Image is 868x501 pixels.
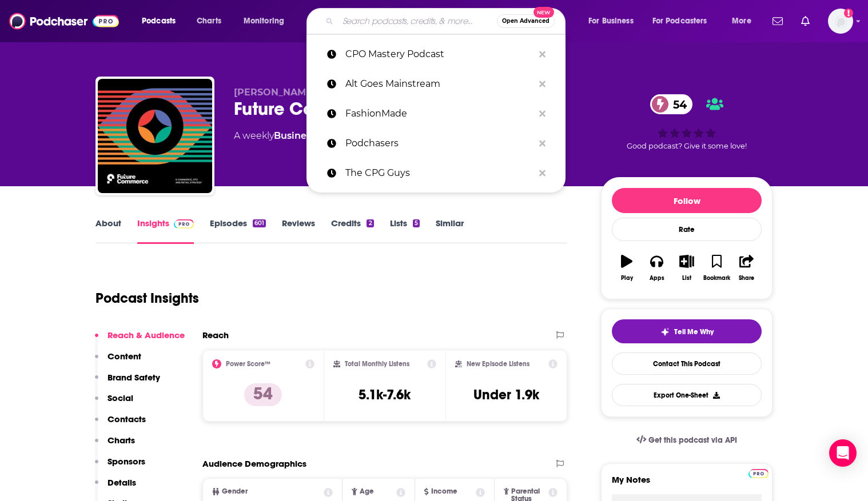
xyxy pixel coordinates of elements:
[306,158,566,188] a: The CPG Guys
[107,414,146,424] p: Contacts
[306,69,566,99] a: Alt Goes Mainstream
[107,477,136,488] p: Details
[306,129,566,158] a: Podchasers
[732,13,751,29] span: More
[467,360,529,368] h2: New Episode Listens
[95,330,185,351] button: Reach & Audience
[732,247,762,288] button: Share
[612,352,762,375] a: Contact This Podcast
[189,12,228,30] a: Charts
[107,456,145,467] p: Sponsors
[244,13,284,29] span: Monitoring
[274,130,316,141] a: Business
[642,247,671,288] button: Apps
[502,18,550,24] span: Open Advanced
[612,474,762,494] label: My Notes
[367,219,373,227] div: 2
[652,13,707,29] span: For Podcasters
[645,12,724,30] button: open menu
[702,247,731,288] button: Bookmark
[612,384,762,406] button: Export One-Sheet
[174,219,194,229] img: Podchaser Pro
[210,218,266,244] a: Episodes601
[107,330,185,340] p: Reach & Audience
[844,9,853,18] svg: Add a profile image
[612,319,762,343] button: tell me why sparkleTell Me Why
[202,330,229,340] h2: Reach
[197,13,221,29] span: Charts
[497,14,555,28] button: Open AdvancedNew
[588,13,634,29] span: For Business
[226,360,270,368] h2: Power Score™
[345,129,533,158] p: Podchasers
[9,10,119,32] img: Podchaser - Follow, Share and Rate Podcasts
[359,386,411,403] h3: 5.1k-7.6k
[612,247,642,288] button: Play
[345,39,533,69] p: CPO Mastery Podcast
[95,372,160,393] button: Brand Safety
[107,372,160,383] p: Brand Safety
[234,87,403,98] span: [PERSON_NAME], [PERSON_NAME]
[662,94,692,114] span: 54
[473,386,539,403] h3: Under 1.9k
[95,392,133,414] button: Social
[95,218,121,244] a: About
[338,12,497,30] input: Search podcasts, credits, & more...
[360,488,374,495] span: Age
[253,219,266,227] div: 601
[306,99,566,129] a: FashionMade
[236,12,299,30] button: open menu
[390,218,420,244] a: Lists5
[95,414,146,435] button: Contacts
[95,435,135,456] button: Charts
[134,12,190,30] button: open menu
[748,467,769,478] a: Pro website
[95,351,141,372] button: Content
[748,469,769,478] img: Podchaser Pro
[222,488,248,495] span: Gender
[674,327,714,336] span: Tell Me Why
[724,12,766,30] button: open menu
[612,218,762,241] div: Rate
[345,99,533,129] p: FashionMade
[98,79,212,193] img: Future Commerce
[202,458,306,469] h2: Audience Demographics
[672,247,702,288] button: List
[107,392,133,403] p: Social
[621,275,633,282] div: Play
[828,9,853,34] img: User Profile
[317,8,576,34] div: Search podcasts, credits, & more...
[413,219,420,227] div: 5
[282,218,315,244] a: Reviews
[345,158,533,188] p: The CPG Guys
[345,360,409,368] h2: Total Monthly Listens
[137,218,194,244] a: InsightsPodchaser Pro
[739,275,754,282] div: Share
[306,39,566,69] a: CPO Mastery Podcast
[828,9,853,34] button: Show profile menu
[660,327,670,336] img: tell me why sparkle
[612,188,762,213] button: Follow
[703,275,730,282] div: Bookmark
[345,69,533,99] p: Alt Goes Mainstream
[627,426,746,454] a: Get this podcast via API
[601,87,773,158] div: 54Good podcast? Give it some love!
[331,218,373,244] a: Credits2
[627,142,747,150] span: Good podcast? Give it some love!
[107,351,141,362] p: Content
[107,435,135,446] p: Charts
[768,11,787,31] a: Show notifications dropdown
[95,456,145,477] button: Sponsors
[682,275,691,282] div: List
[829,439,857,467] div: Open Intercom Messenger
[648,435,737,445] span: Get this podcast via API
[244,383,282,406] p: 54
[234,129,485,143] div: A weekly podcast
[95,477,136,498] button: Details
[142,13,176,29] span: Podcasts
[533,7,554,18] span: New
[828,9,853,34] span: Logged in as Marketing09
[650,275,664,282] div: Apps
